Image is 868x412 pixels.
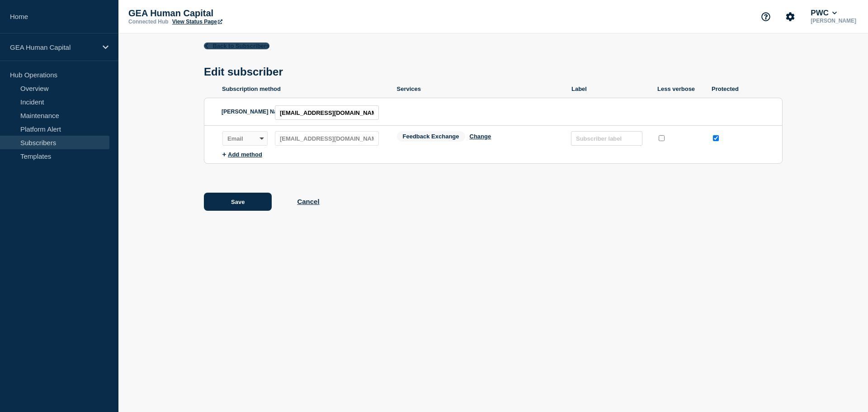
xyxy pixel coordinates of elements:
[10,43,97,51] p: GEA Human Capital
[756,7,775,26] button: Support
[204,43,269,49] a: Back to Subscribers
[809,18,858,24] p: [PERSON_NAME]
[128,19,169,25] p: Connected Hub
[659,135,665,141] input: less verbose checkbox
[713,135,719,141] input: protected checkbox
[297,198,319,205] button: Cancel
[809,9,839,18] button: PWC
[204,193,272,211] button: Save
[470,133,491,140] button: Change
[781,7,800,26] button: Account settings
[657,85,703,92] p: Less verbose
[204,66,288,78] h1: Edit subscriber
[275,131,379,146] input: subscription-address
[222,109,275,115] label: [PERSON_NAME] Name ID:
[128,8,309,19] p: GEA Human Capital
[172,19,222,25] a: View Status Page
[712,85,748,92] p: Protected
[397,85,563,92] p: Services
[222,151,262,158] button: Add method
[571,131,642,146] input: Subscriber label
[397,131,465,142] span: Feedback Exchange
[275,105,379,120] input: SAML Name ID
[571,85,648,92] p: Label
[222,85,388,92] p: Subscription method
